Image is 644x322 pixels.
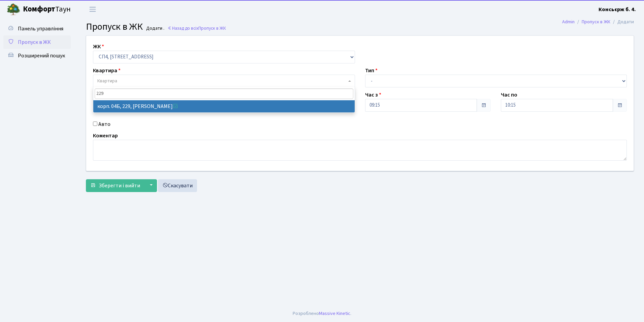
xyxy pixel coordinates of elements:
img: logo.png [7,3,20,16]
span: Панель управління [18,25,63,32]
label: Тип [365,66,378,75]
a: Панель управління [3,22,71,35]
label: Час з [365,91,381,99]
span: Зберегти і вийти [99,182,140,189]
a: Пропуск в ЖК [582,18,610,25]
a: Розширений пошук [3,49,71,62]
li: корп. 04Б, 229, [PERSON_NAME] [93,100,355,112]
span: Таун [23,4,71,15]
small: Додати . [145,26,164,31]
b: Комфорт [23,4,55,15]
span: Квартира [97,78,117,84]
a: Консьєрж б. 4. [599,5,636,14]
span: Розширений пошук [18,52,65,59]
b: Консьєрж б. 4. [599,6,636,13]
a: Admin [562,18,575,25]
label: Квартира [93,66,121,75]
label: Авто [98,120,110,128]
label: ЖК [93,43,104,51]
a: Скасувати [158,179,197,192]
label: Час по [501,91,517,99]
button: Переключити навігацію [84,4,101,15]
span: Пропуск в ЖК [18,38,51,46]
nav: breadcrumb [552,15,644,29]
a: Massive Kinetic [319,310,350,317]
a: Пропуск в ЖК [3,35,71,49]
label: Коментар [93,132,118,140]
span: Пропуск в ЖК [86,20,143,33]
div: Розроблено . [293,310,351,317]
a: Назад до всіхПропуск в ЖК [167,25,226,31]
span: Пропуск в ЖК [198,25,226,31]
button: Зберегти і вийти [86,179,144,192]
li: Додати [610,18,634,26]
